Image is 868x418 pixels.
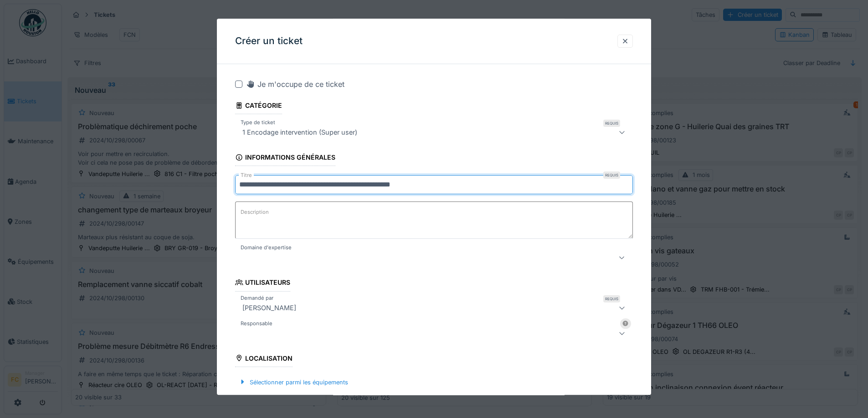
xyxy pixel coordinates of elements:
div: Utilisateurs [235,276,290,292]
div: [PERSON_NAME] [239,302,300,313]
div: Localisation [235,352,293,367]
label: Demandé par [239,294,275,302]
div: Requis [603,120,620,127]
div: Je m'occupe de ce ticket [246,79,344,90]
label: Description [239,207,271,218]
label: Domaine d'expertise [239,244,293,252]
h3: Créer un ticket [235,35,303,47]
div: Requis [603,295,620,302]
div: Requis [603,172,620,179]
div: Catégorie [235,99,282,114]
label: Titre [239,172,254,180]
label: Responsable [239,320,274,327]
div: Informations générales [235,151,335,166]
div: Sélectionner parmi les équipements [235,376,352,388]
label: Type de ticket [239,119,277,126]
div: 1 Encodage intervention (Super user) [239,127,361,138]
